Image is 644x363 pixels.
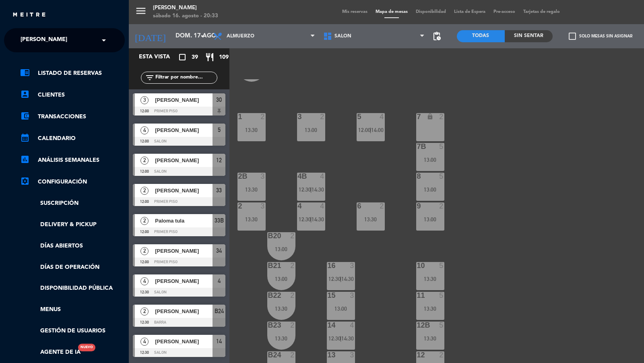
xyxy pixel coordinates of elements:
[219,53,229,62] span: 109
[155,217,213,225] span: Paloma tula
[20,155,30,164] i: assessment
[20,155,125,165] a: assessmentANÁLISIS SEMANALES
[155,126,213,134] span: [PERSON_NAME]
[21,32,67,49] span: [PERSON_NAME]
[216,336,222,346] span: 14
[140,307,149,316] span: 2
[205,52,215,62] i: restaurant
[20,263,125,272] a: Días de Operación
[155,277,213,285] span: [PERSON_NAME]
[20,348,80,357] a: Agente de IANuevo
[145,73,155,82] i: filter_list
[216,155,222,165] span: 12
[216,246,222,256] span: 34
[20,241,125,251] a: Días abiertos
[140,157,149,165] span: 2
[20,134,125,143] a: calendar_monthCalendario
[155,73,217,82] input: Filtrar por nombre...
[20,68,125,78] a: chrome_reader_modeListado de Reservas
[140,96,149,104] span: 3
[20,284,125,293] a: Disponibilidad pública
[155,337,213,346] span: [PERSON_NAME]
[215,306,224,316] span: B24
[216,95,222,105] span: 30
[216,186,222,195] span: 33
[20,111,30,121] i: account_balance_wallet
[20,199,125,208] a: Suscripción
[140,217,149,225] span: 2
[20,90,125,100] a: account_boxClientes
[12,12,46,18] img: MEITRE
[215,216,224,225] span: 33B
[178,52,187,62] i: crop_square
[432,31,442,41] span: pending_actions
[140,187,149,195] span: 2
[133,52,187,62] div: Esta vista
[155,186,213,195] span: [PERSON_NAME]
[20,68,30,77] i: chrome_reader_mode
[20,177,125,187] a: Configuración
[140,247,149,255] span: 2
[20,112,125,122] a: account_balance_walletTransacciones
[140,338,149,346] span: 4
[140,277,149,285] span: 4
[218,276,221,286] span: 4
[20,89,30,99] i: account_box
[218,125,221,135] span: 5
[20,176,30,186] i: settings_applications
[20,326,125,336] a: Gestión de usuarios
[155,307,213,316] span: [PERSON_NAME]
[155,96,213,104] span: [PERSON_NAME]
[20,305,125,314] a: Menus
[155,247,213,255] span: [PERSON_NAME]
[20,220,125,229] a: Delivery & Pickup
[20,133,30,142] i: calendar_month
[155,156,213,165] span: [PERSON_NAME]
[140,126,149,134] span: 4
[78,344,95,351] div: Nuevo
[192,53,198,62] span: 39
